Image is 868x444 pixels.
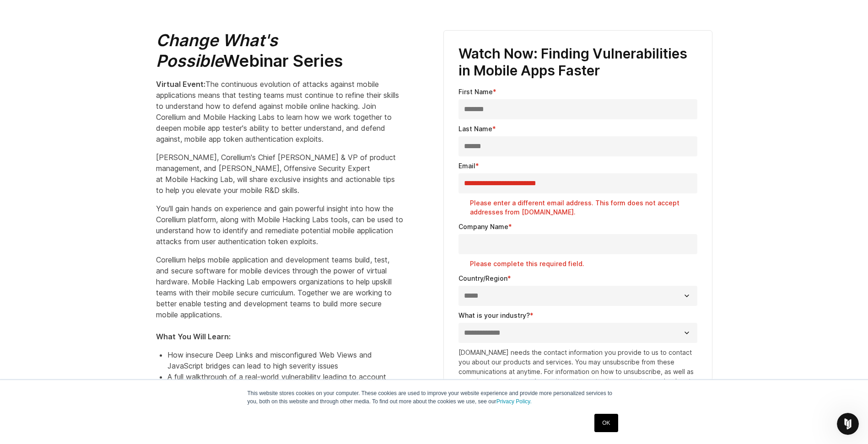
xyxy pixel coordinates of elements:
p: You'll gain hands on experience and gain powerful insight into how the Corellium platform, along ... [156,203,403,247]
span: First Name [458,88,493,96]
p: This website stores cookies on your computer. These cookies are used to improve your website expe... [248,389,621,406]
h3: Watch Now: Finding Vulnerabilities in Mobile Apps Faster [458,45,697,80]
p: [DOMAIN_NAME] needs the contact information you provide to us to contact you about our products a... [458,348,697,396]
em: Change What's Possible [156,30,278,71]
iframe: Intercom live chat [837,413,859,435]
span: Email [458,162,475,170]
span: Last Name [458,125,492,133]
h2: Webinar Series [156,30,403,71]
a: OK [594,414,618,432]
span: The continuous evolution of attacks against mobile applications means that testing teams must con... [156,80,399,144]
span: [PERSON_NAME], Corellium's Chief [PERSON_NAME] & VP of product management, and [PERSON_NAME], Off... [156,153,396,195]
strong: Virtual Event: [156,80,205,89]
span: Corellium helps mobile application and development teams build, test, and secure software for mob... [156,255,392,341]
strong: What You Will Learn: [156,332,231,341]
label: Please enter a different email address. This form does not accept addresses from [DOMAIN_NAME]. [470,198,697,217]
span: What is your industry? [458,311,530,319]
a: Privacy Policy. [496,398,532,405]
span: Company Name [458,223,508,230]
span: A full walkthrough of a real-world vulnerability leading to account takeover [167,372,386,392]
span: How insecure Deep Links and misconfigured Web Views and JavaScript bridges can lead to high sever... [167,350,372,370]
span: Country/Region [458,274,507,282]
label: Please complete this required field. [470,259,697,268]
